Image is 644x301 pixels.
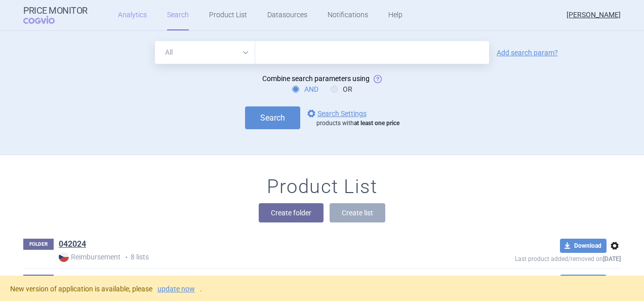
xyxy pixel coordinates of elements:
[59,239,86,252] h1: 042024
[305,107,367,120] a: Search Settings
[10,285,202,293] span: New version of application is available, please .
[157,285,195,292] a: update now
[23,6,88,16] strong: Price Monitor
[292,84,318,94] label: AND
[262,74,370,83] span: Combine search parameters using
[59,239,86,250] a: 042024
[23,275,54,286] p: FOLDER
[560,239,607,253] button: Download
[259,203,324,222] button: Create folder
[316,120,399,128] div: products with
[354,120,399,127] strong: at least one price
[59,252,120,262] strong: Reimbursement
[23,16,69,24] span: COGVIO
[23,239,54,250] p: FOLDER
[59,275,105,286] a: 042024 87/1
[59,252,69,262] img: CZ
[331,84,352,94] label: OR
[59,275,105,288] h1: 042024 87/1
[245,106,300,129] button: Search
[441,253,621,262] p: Last product added/removed on
[120,252,131,262] i: •
[330,203,385,222] button: Create list
[603,255,621,262] strong: [DATE]
[497,49,558,56] a: Add search param?
[59,252,441,262] p: 8 lists
[560,275,607,289] button: Download
[23,6,88,25] a: Price MonitorCOGVIO
[267,175,377,199] h1: Product List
